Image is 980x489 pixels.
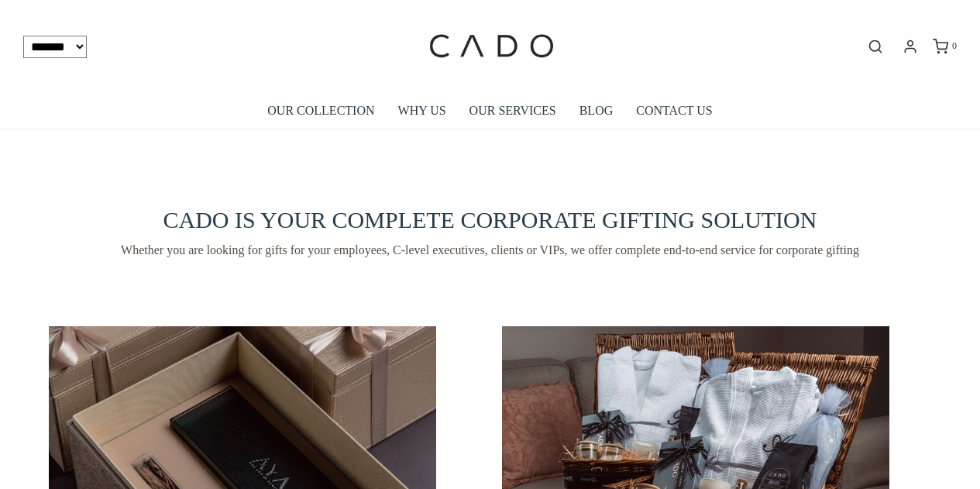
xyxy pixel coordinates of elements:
[398,93,446,129] a: WHY US
[469,93,556,129] a: OUR SERVICES
[267,93,374,129] a: OUR COLLECTION
[861,38,889,55] button: افتح شريط البحث
[931,39,957,54] a: 0
[425,12,556,81] img: cadogifting
[163,207,817,232] span: CADO IS YOUR COMPLETE CORPORATE GIFTING SOLUTION
[579,93,614,129] a: BLOG
[49,241,932,260] span: Whether you are looking for gifts for your employees, C-level executives, clients or VIPs, we off...
[952,40,957,51] span: 0
[636,93,712,129] a: CONTACT US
